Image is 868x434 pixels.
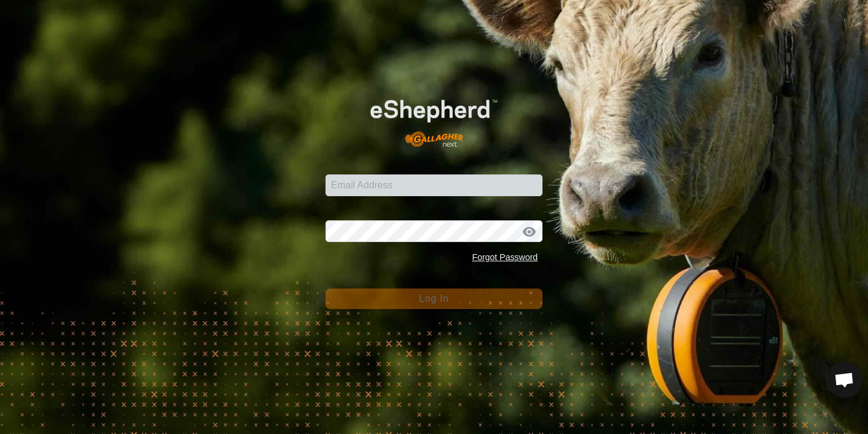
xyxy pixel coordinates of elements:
input: Email Address [325,174,542,196]
a: Forgot Password [472,252,538,262]
button: Log In [325,289,542,309]
img: E-shepherd Logo [347,81,521,156]
a: Open chat [826,362,863,398]
span: Log In [419,293,448,304]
